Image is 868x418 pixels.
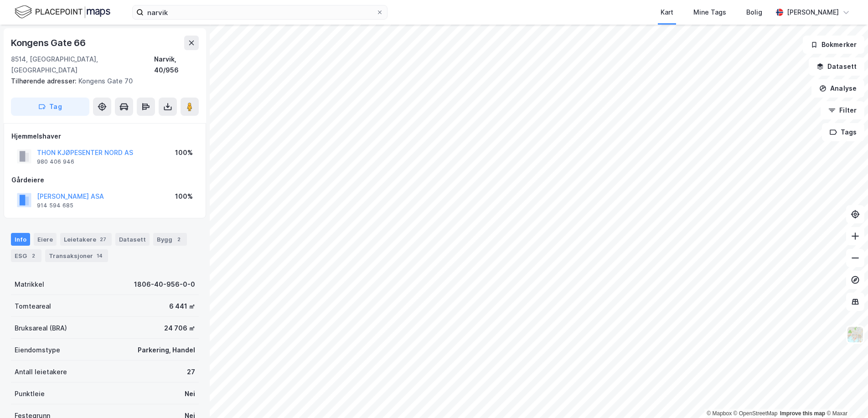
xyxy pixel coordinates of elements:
div: Punktleie [15,388,45,399]
button: Datasett [809,57,864,76]
div: Narvik, 40/956 [154,54,199,76]
div: Gårdeiere [11,175,198,186]
div: Leietakere [60,233,112,246]
div: [PERSON_NAME] [787,7,839,18]
div: Kart [661,7,673,18]
button: Tags [822,123,864,141]
div: Kongens Gate 70 [11,76,191,87]
div: 100% [175,191,193,202]
div: Eiendomstype [15,345,60,356]
a: OpenStreetMap [734,410,778,417]
div: 980 406 946 [37,158,74,165]
div: Hjemmelshaver [11,131,198,142]
div: ESG [11,249,41,262]
div: Matrikkel [15,279,44,290]
div: 2 [174,235,183,244]
div: Info [11,233,30,246]
div: 27 [98,235,108,244]
a: Improve this map [780,410,825,417]
div: Kongens Gate 66 [11,36,88,50]
div: Tomteareal [15,301,51,312]
div: Transaksjoner [45,249,108,262]
div: 914 594 685 [37,202,73,209]
button: Filter [821,101,864,119]
div: 6 441 ㎡ [169,301,195,312]
img: logo.f888ab2527a4732fd821a326f86c7f29.svg [15,4,110,20]
div: 24 706 ㎡ [164,323,195,334]
div: Eiere [34,233,57,246]
div: 14 [95,251,104,260]
div: Parkering, Handel [138,345,195,356]
div: 27 [187,366,195,377]
div: Mine Tags [693,7,726,18]
div: 8514, [GEOGRAPHIC_DATA], [GEOGRAPHIC_DATA] [11,54,154,76]
div: Bolig [746,7,762,18]
div: Antall leietakere [15,366,67,377]
button: Analyse [811,79,864,98]
div: Datasett [115,233,150,246]
div: Bygg [153,233,187,246]
button: Bokmerker [803,36,864,54]
a: Mapbox [707,410,732,417]
div: Nei [185,388,195,399]
img: Z [847,326,864,343]
div: 100% [175,147,193,158]
iframe: Chat Widget [822,374,868,418]
div: Bruksareal (BRA) [15,323,67,334]
div: 2 [29,251,38,260]
div: 1806-40-956-0-0 [134,279,195,290]
span: Tilhørende adresser: [11,77,78,85]
input: Søk på adresse, matrikkel, gårdeiere, leietakere eller personer [144,5,376,19]
button: Tag [11,98,89,116]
